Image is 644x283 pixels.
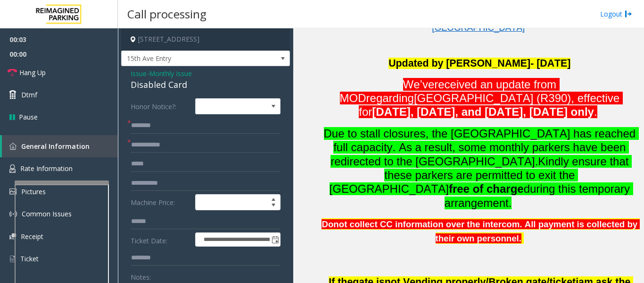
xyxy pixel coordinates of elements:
[388,58,570,69] span: Updated by [PERSON_NAME]- [DATE]
[403,78,435,91] span: We’ve
[445,182,633,209] span: during this temporary arrangement.
[121,28,290,51] h4: [STREET_ADDRESS]
[128,194,193,210] label: Machine Price:
[594,105,597,118] span: .
[625,9,632,19] img: logout
[322,219,640,243] span: Donot collect CC information over the intercom. All payment is collected by their own personnel.
[359,92,622,118] span: [GEOGRAPHIC_DATA] (R390), effective for
[21,90,37,100] span: Dtmf
[9,164,16,173] img: 'icon'
[20,164,73,173] span: Rate Information
[131,269,151,282] label: Notes:
[270,233,280,246] span: Toggle popup
[128,232,193,247] label: Ticket Date:
[19,68,46,77] span: Hang Up
[366,92,414,104] span: regarding
[131,78,281,91] div: Disabled Card
[9,143,17,150] img: 'icon'
[131,69,147,78] span: Issue
[372,105,594,118] span: [DATE], [DATE], and [DATE], [DATE] only
[2,135,118,157] a: General Information
[9,255,16,263] img: 'icon'
[122,51,256,66] span: 15th Ave Entry
[340,78,560,104] span: received an update from MOD
[149,69,192,78] span: Monthly Issue
[267,195,280,202] span: Increase value
[600,9,632,19] a: Logout
[9,210,17,218] img: 'icon'
[9,189,17,195] img: 'icon'
[330,155,632,196] span: Kindly ensure that these parkers are permitted to exit the [GEOGRAPHIC_DATA]
[123,2,211,26] h3: Call processing
[128,98,193,114] label: Honor Notice?:
[19,112,38,122] span: Pause
[9,233,16,240] img: 'icon'
[324,127,639,168] span: Due to stall closures, the [GEOGRAPHIC_DATA] has reached full capacity. As a result, some monthly...
[267,202,280,210] span: Decrease value
[352,9,610,33] a: 15th Ave Garage: [STREET_ADDRESS] [GEOGRAPHIC_DATA], [GEOGRAPHIC_DATA]
[21,142,90,151] span: General Information
[147,69,192,78] span: -
[449,182,524,195] span: free of charge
